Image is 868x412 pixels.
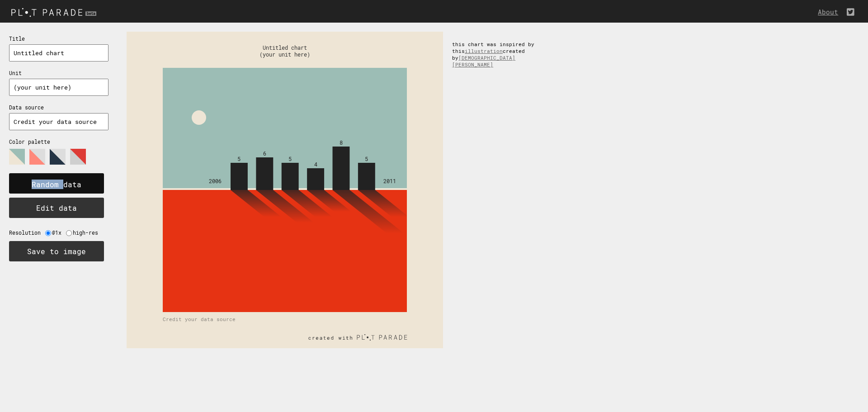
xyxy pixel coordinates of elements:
[9,241,104,261] button: Save to image
[452,54,515,68] a: [DEMOGRAPHIC_DATA][PERSON_NAME]
[818,8,843,16] a: About
[9,198,104,218] button: Edit data
[9,70,108,76] p: Unit
[9,138,108,145] p: Color palette
[9,35,108,42] p: Title
[443,32,552,77] div: this chart was inspired by this created by
[259,51,310,58] text: (your unit here)
[73,229,103,236] label: high-res
[9,104,108,111] p: Data source
[52,229,66,236] label: @1x
[263,44,307,51] text: Untitled chart
[163,316,236,322] text: Credit your data source
[465,47,503,54] a: illustration
[32,180,81,189] text: Random data
[9,229,45,236] label: Resolution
